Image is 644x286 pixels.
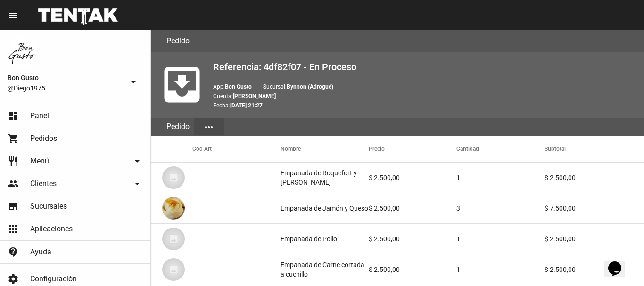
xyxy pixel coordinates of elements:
[8,155,19,167] mat-icon: restaurant
[30,179,57,188] span: Clientes
[192,136,281,162] mat-header-cell: Cod Art
[369,254,457,285] mat-cell: $ 2.500,00
[545,163,644,193] mat-cell: $ 2.500,00
[30,224,73,234] span: Aplicaciones
[369,163,457,193] mat-cell: $ 2.500,00
[162,197,185,220] img: 5b7eafec-7107-4ae9-ad5c-64f5fde03882.jpg
[194,118,224,135] button: Elegir sección
[281,234,337,244] div: Empanada de Pollo
[8,223,19,235] mat-icon: apps
[369,193,457,223] mat-cell: $ 2.500,00
[8,133,19,144] mat-icon: shopping_cart
[132,178,143,189] mat-icon: arrow_drop_down
[8,83,124,93] span: @Diego1975
[225,83,252,90] b: Bon Gusto
[456,193,545,223] mat-cell: 3
[162,228,185,250] img: 07c47add-75b0-4ce5-9aba-194f44787723.jpg
[456,254,545,285] mat-cell: 1
[213,101,636,110] p: Fecha:
[281,136,369,162] mat-header-cell: Nombre
[30,247,51,257] span: Ayuda
[30,274,77,284] span: Configuración
[213,82,636,91] p: App: Sucursal:
[545,136,644,162] mat-header-cell: Subtotal
[30,134,57,143] span: Pedidos
[128,76,139,88] mat-icon: arrow_drop_down
[162,258,185,281] img: 07c47add-75b0-4ce5-9aba-194f44787723.jpg
[233,93,276,99] b: [PERSON_NAME]
[132,155,143,167] mat-icon: arrow_drop_down
[213,91,636,101] p: Cuenta:
[456,163,545,193] mat-cell: 1
[8,72,124,83] span: Bon Gusto
[162,166,185,189] img: 07c47add-75b0-4ce5-9aba-194f44787723.jpg
[8,201,19,212] mat-icon: store
[545,193,644,223] mat-cell: $ 7.500,00
[287,83,333,90] b: Bynnon (Adrogué)
[30,202,67,211] span: Sucursales
[166,34,190,48] h3: Pedido
[230,102,263,109] b: [DATE] 21:27
[369,224,457,254] mat-cell: $ 2.500,00
[158,61,206,108] mat-icon: move_to_inbox
[8,10,19,21] mat-icon: menu
[30,156,49,166] span: Menú
[203,122,215,133] mat-icon: more_horiz
[456,136,545,162] mat-header-cell: Cantidad
[8,110,19,122] mat-icon: dashboard
[281,168,369,187] div: Empanada de Roquefort y [PERSON_NAME]
[30,111,49,121] span: Panel
[162,118,194,136] div: Pedido
[545,254,644,285] mat-cell: $ 2.500,00
[545,224,644,254] mat-cell: $ 2.500,00
[8,246,19,258] mat-icon: contact_support
[456,224,545,254] mat-cell: 1
[8,273,19,285] mat-icon: settings
[213,59,636,74] h2: Referencia: 4df82f07 - En Proceso
[604,248,635,277] iframe: chat widget
[281,260,369,279] div: Empanada de Carne cortada a cuchillo
[369,136,457,162] mat-header-cell: Precio
[281,204,368,213] div: Empanada de Jamón y Queso
[8,38,38,68] img: 8570adf9-ca52-4367-b116-ae09c64cf26e.jpg
[8,178,19,189] mat-icon: people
